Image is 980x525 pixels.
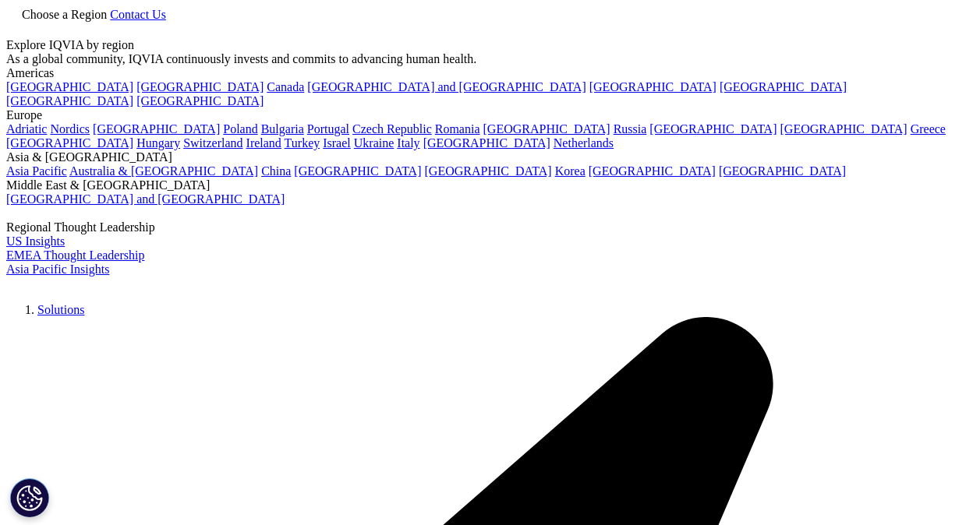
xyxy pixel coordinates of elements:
a: [GEOGRAPHIC_DATA] [93,122,220,136]
div: Europe [6,108,974,122]
a: Turkey [285,136,320,150]
a: [GEOGRAPHIC_DATA] [719,164,846,178]
a: [GEOGRAPHIC_DATA] [589,164,716,178]
a: Contact Us [110,8,166,21]
a: Greece [911,122,946,136]
a: Netherlands [554,136,614,150]
a: US Insights [6,234,65,248]
div: Explore IQVIA by region [6,38,974,52]
a: Bulgaria [261,122,304,136]
a: [GEOGRAPHIC_DATA] and [GEOGRAPHIC_DATA] [307,80,586,93]
a: [GEOGRAPHIC_DATA] [423,136,550,150]
a: Australia & [GEOGRAPHIC_DATA] [69,164,258,178]
a: [GEOGRAPHIC_DATA] [483,122,610,136]
a: Korea [555,164,586,178]
a: Adriatic [6,122,47,136]
a: Nordics [50,122,90,136]
a: Israel [323,136,351,150]
a: Switzerland [183,136,242,150]
a: Poland [223,122,257,136]
div: As a global community, IQVIA continuously invests and commits to advancing human health. [6,52,974,66]
a: [GEOGRAPHIC_DATA] [720,80,847,93]
div: Asia & [GEOGRAPHIC_DATA] [6,150,974,164]
a: [GEOGRAPHIC_DATA] and [GEOGRAPHIC_DATA] [6,192,285,206]
a: Hungary [136,136,180,150]
a: Ireland [246,136,281,150]
a: China [261,164,291,178]
a: Romania [435,122,480,136]
a: Canada [267,80,304,93]
span: Choose a Region [22,8,107,21]
a: Russia [614,122,647,136]
a: [GEOGRAPHIC_DATA] [649,122,777,136]
a: [GEOGRAPHIC_DATA] [589,80,716,93]
a: [GEOGRAPHIC_DATA] [6,136,133,150]
a: Portugal [307,122,349,136]
a: EMEA Thought Leadership [6,248,144,262]
a: [GEOGRAPHIC_DATA] [136,94,264,107]
button: Cookies Settings [10,478,49,517]
a: [GEOGRAPHIC_DATA] [6,94,133,107]
a: [GEOGRAPHIC_DATA] [294,164,421,178]
div: Regional Thought Leadership [6,220,974,234]
a: [GEOGRAPHIC_DATA] [425,164,552,178]
a: Asia Pacific [6,164,67,178]
a: Solutions [37,303,84,316]
a: [GEOGRAPHIC_DATA] [6,80,133,93]
a: Asia Pacific Insights [6,262,109,276]
a: Italy [397,136,419,150]
a: Czech Republic [352,122,432,136]
a: [GEOGRAPHIC_DATA] [136,80,264,93]
div: Middle East & [GEOGRAPHIC_DATA] [6,178,974,192]
a: Ukraine [354,136,394,150]
div: Americas [6,66,974,80]
a: [GEOGRAPHIC_DATA] [780,122,907,136]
